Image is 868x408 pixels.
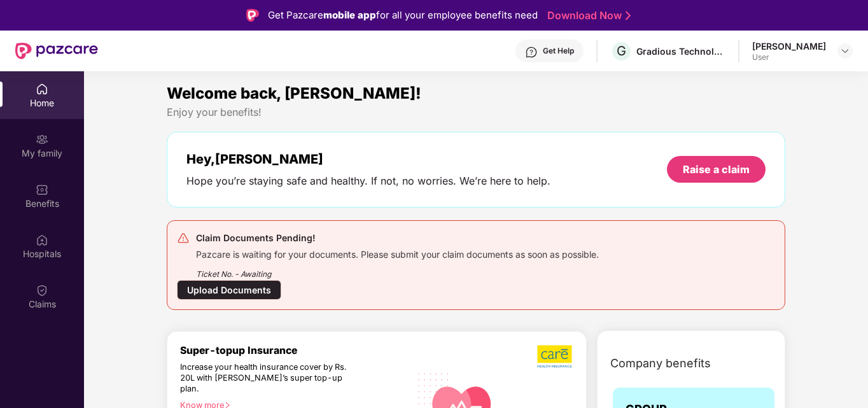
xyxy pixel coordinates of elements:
[167,84,421,102] span: Welcome back, [PERSON_NAME]!
[177,280,281,300] div: Upload Documents
[617,43,626,59] span: G
[537,344,573,369] img: b5dec4f62d2307b9de63beb79f102df3.png
[196,246,599,260] div: Pazcare is waiting for your documents. Please submit your claim documents as soon as possible.
[186,151,550,167] div: Hey, [PERSON_NAME]
[196,260,599,280] div: Ticket No. - Awaiting
[180,344,410,356] div: Super-topup Insurance
[246,9,259,22] img: Logo
[525,46,538,59] img: svg+xml;base64,PHN2ZyBpZD0iSGVscC0zMngzMiIgeG1sbnM9Imh0dHA6Ly93d3cudzMub3JnLzIwMDAvc3ZnIiB3aWR0aD...
[752,52,826,62] div: User
[15,43,98,59] img: New Pazcare Logo
[840,46,850,56] img: svg+xml;base64,PHN2ZyBpZD0iRHJvcGRvd24tMzJ4MzIiIHhtbG5zPSJodHRwOi8vd3d3LnczLm9yZy8yMDAwL3N2ZyIgd2...
[610,355,711,372] span: Company benefits
[36,234,48,246] img: svg+xml;base64,PHN2ZyBpZD0iSG9zcGl0YWxzIiB4bWxucz0iaHR0cDovL3d3dy53My5vcmcvMjAwMC9zdmciIHdpZHRoPS...
[547,9,627,22] a: Download Now
[167,106,785,119] div: Enjoy your benefits!
[683,162,750,176] div: Raise a claim
[752,40,826,52] div: [PERSON_NAME]
[636,45,725,57] div: Gradious Technologies Private Limited
[323,9,376,21] strong: mobile app
[180,362,354,395] div: Increase your health insurance cover by Rs. 20L with [PERSON_NAME]’s super top-up plan.
[36,83,48,95] img: svg+xml;base64,PHN2ZyBpZD0iSG9tZSIgeG1sbnM9Imh0dHA6Ly93d3cudzMub3JnLzIwMDAvc3ZnIiB3aWR0aD0iMjAiIG...
[36,183,48,196] img: svg+xml;base64,PHN2ZyBpZD0iQmVuZWZpdHMiIHhtbG5zPSJodHRwOi8vd3d3LnczLm9yZy8yMDAwL3N2ZyIgd2lkdGg9Ij...
[268,8,538,23] div: Get Pazcare for all your employee benefits need
[36,133,48,146] img: svg+xml;base64,PHN2ZyB3aWR0aD0iMjAiIGhlaWdodD0iMjAiIHZpZXdCb3g9IjAgMCAyMCAyMCIgZmlsbD0ibm9uZSIgeG...
[543,46,574,56] div: Get Help
[186,174,550,188] div: Hope you’re staying safe and healthy. If not, no worries. We’re here to help.
[626,9,631,22] img: Stroke
[36,284,48,297] img: svg+xml;base64,PHN2ZyBpZD0iQ2xhaW0iIHhtbG5zPSJodHRwOi8vd3d3LnczLm9yZy8yMDAwL3N2ZyIgd2lkdGg9IjIwIi...
[196,230,599,246] div: Claim Documents Pending!
[177,232,190,244] img: svg+xml;base64,PHN2ZyB4bWxucz0iaHR0cDovL3d3dy53My5vcmcvMjAwMC9zdmciIHdpZHRoPSIyNCIgaGVpZ2h0PSIyNC...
